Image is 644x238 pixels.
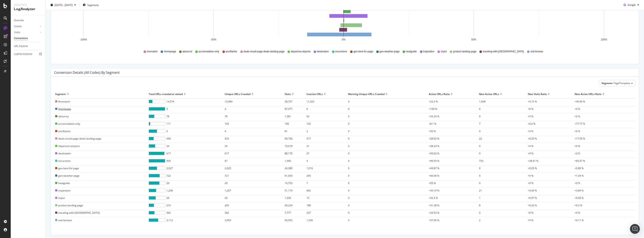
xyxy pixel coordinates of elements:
[306,122,311,125] span: 102
[429,91,450,97] div: Active URLs Ratio
[575,129,580,133] span: +0 %
[575,137,585,140] span: +17.05 %
[226,50,237,53] span: ancilliaries
[285,107,292,111] span: 87,477
[225,189,231,192] span: 1,207
[58,159,71,163] span: excursions
[528,122,535,125] span: +6.6 %
[285,211,291,215] span: 7,777
[528,137,537,140] span: +0.03 %
[479,91,499,97] div: New Active URLs
[199,50,219,53] span: accomodation-only
[14,36,43,41] a: Conversions
[441,50,447,53] span: mytui
[429,166,439,170] span: +49.87 %
[225,107,226,111] span: 2
[528,218,533,222] span: +0 %
[479,115,480,118] span: 0
[166,204,171,209] span: 274
[285,174,292,177] span: 61,650
[182,50,192,53] span: about-tui
[225,181,228,185] span: 20
[166,144,169,149] span: 34
[58,189,70,192] span: inspiration
[528,91,547,97] div: New Visits Ratio
[348,100,349,103] span: 0
[528,174,533,177] span: +0 %
[166,152,171,157] span: 617
[225,152,229,155] span: 617
[528,100,537,103] span: +4.15 %
[479,137,482,140] span: 22
[348,159,349,163] span: 0
[58,211,100,215] span: traveling-with-[GEOGRAPHIC_DATA]
[306,211,311,215] span: 237
[58,152,71,155] span: destination
[575,152,580,155] span: +0 %
[306,189,311,192] span: 662
[225,174,229,177] span: 721
[55,91,66,97] div: Segment
[479,107,480,111] span: 0
[380,50,400,53] span: geo-weather-page
[306,204,311,207] span: 188
[164,50,176,53] span: Homepage
[225,218,231,222] span: 3,093
[528,196,537,200] span: +0.07 %
[225,91,250,97] div: Unique URLs Crawled
[306,196,309,200] span: 15
[575,211,580,215] span: +0 %
[14,18,24,23] div: Overview
[166,181,169,186] span: 20
[479,174,480,177] span: 5
[285,100,292,103] span: 38,707
[575,174,584,177] span: +1.04 %
[528,204,537,207] span: +0.02 %
[14,18,43,23] a: Overview
[479,166,480,170] span: 9
[166,218,173,224] span: 3,112
[348,115,349,118] span: 0
[575,144,580,148] span: +0 %
[285,115,291,118] span: 1,581
[348,166,349,170] span: 0
[429,159,439,163] span: +99.55 %
[58,107,71,111] span: Homepage
[166,100,174,105] span: 14,574
[80,38,87,41] text: -100%
[225,211,229,215] span: 362
[166,196,169,201] span: 26
[166,159,171,164] span: 905
[575,115,580,118] span: +0 %
[479,211,480,215] span: 0
[575,166,584,170] span: +0.89 %
[58,144,80,148] span: departure-airports
[479,100,485,103] span: 1,608
[429,204,439,207] span: +31.38 %
[528,189,537,192] span: +0.04 %
[285,189,292,192] span: 51,174
[225,129,226,133] span: 4
[58,137,101,140] span: deals-result-page-deals-landing-page
[306,115,309,118] span: 52
[429,144,439,148] span: +38.23 %
[575,159,585,163] span: +83.57 %
[14,44,43,48] a: URL Explorer
[575,218,584,222] span: +0.11 %
[348,181,349,185] span: 0
[210,38,216,41] text: -50%
[58,204,83,207] span: product-landing-page
[14,30,39,35] a: Visits
[225,196,228,200] span: 20
[244,50,285,53] span: deals-result-page-deals-landing-page
[528,181,533,185] span: +0 %
[528,152,533,155] span: +0 %
[528,115,533,118] span: +0 %
[306,159,308,163] span: 4
[14,7,42,12] div: LogAnalyzer
[285,144,292,148] span: 15,018
[166,107,168,112] span: 3
[575,100,585,103] span: +49.46 %
[149,91,183,97] div: Total URLs crawled or visited
[58,122,80,125] span: accomodation-only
